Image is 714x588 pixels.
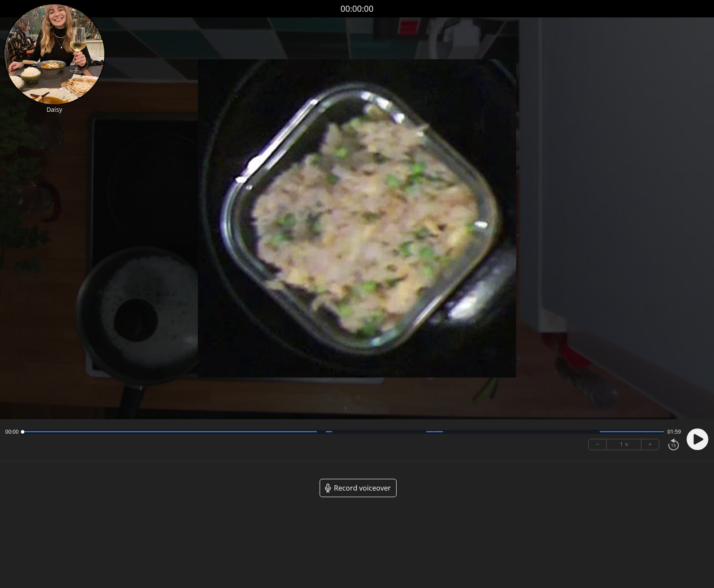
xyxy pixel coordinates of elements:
span: 00:00 [5,428,19,435]
a: Record voiceover [320,479,397,497]
p: Daisy [3,105,105,114]
span: 01:59 [667,428,681,435]
button: − [589,439,607,450]
img: DM [3,3,105,105]
span: Record voiceover [334,483,391,493]
img: Poster Image [198,59,516,378]
div: 1 × [607,439,641,450]
a: 00:00:00 [340,3,374,15]
button: + [641,439,659,450]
